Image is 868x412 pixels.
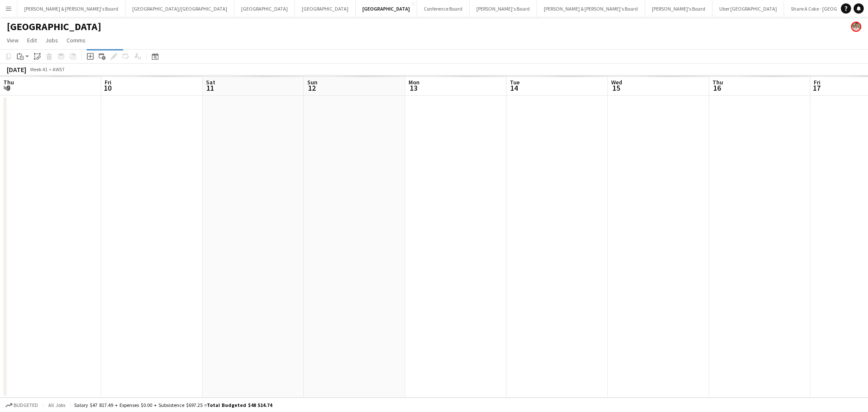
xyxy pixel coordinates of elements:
[47,402,67,408] span: All jobs
[125,0,234,17] button: [GEOGRAPHIC_DATA]/[GEOGRAPHIC_DATA]
[234,0,295,17] button: [GEOGRAPHIC_DATA]
[537,0,645,17] button: [PERSON_NAME] & [PERSON_NAME]'s Board
[356,0,417,17] button: [GEOGRAPHIC_DATA]
[417,0,470,17] button: Conference Board
[14,402,38,408] span: Budgeted
[17,0,125,17] button: [PERSON_NAME] & [PERSON_NAME]'s Board
[712,0,784,17] button: Uber [GEOGRAPHIC_DATA]
[645,0,712,17] button: [PERSON_NAME]'s Board
[207,402,272,408] span: Total Budgeted $48 514.74
[851,22,861,32] app-user-avatar: Arrence Torres
[74,402,272,408] div: Salary $47 817.49 + Expenses $0.00 + Subsistence $697.25 =
[4,401,39,410] button: Budgeted
[470,0,537,17] button: [PERSON_NAME]'s Board
[295,0,356,17] button: [GEOGRAPHIC_DATA]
